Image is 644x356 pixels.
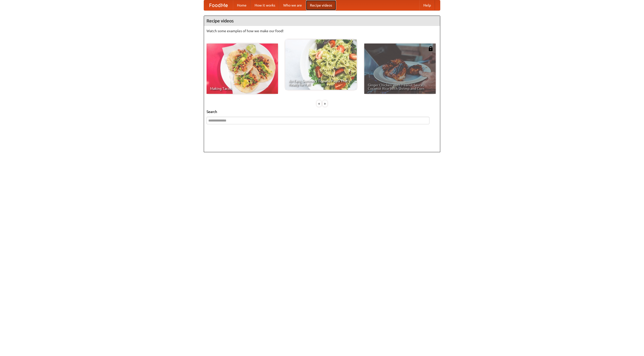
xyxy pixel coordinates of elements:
a: Home [233,0,251,10]
span: An Easy, Summery Tomato Pasta That's Ready for Fall [289,79,353,86]
a: FoodMe [204,0,233,10]
a: Recipe videos [306,0,336,10]
a: Making Tacos [207,44,278,94]
span: Making Tacos [210,87,274,90]
h4: Recipe videos [204,16,440,26]
a: Who we are [279,0,306,10]
a: An Easy, Summery Tomato Pasta That's Ready for Fall [285,39,357,90]
img: 483408.png [428,46,433,51]
div: » [323,100,327,107]
div: « [317,100,321,107]
a: Help [419,0,435,10]
p: Watch some examples of how we make our food! [207,28,437,33]
h5: Search [207,109,437,114]
a: How it works [251,0,279,10]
